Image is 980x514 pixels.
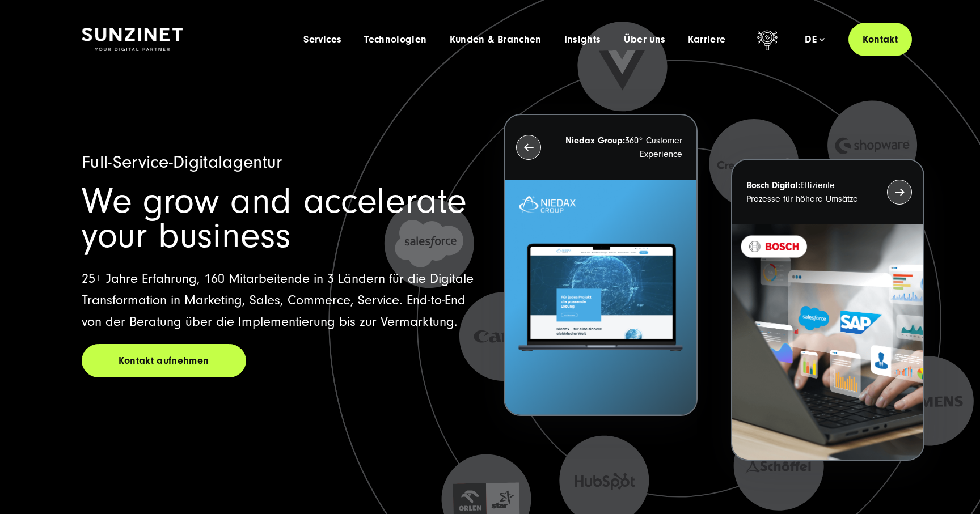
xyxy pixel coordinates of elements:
a: Kunden & Branchen [450,34,542,45]
img: Letztes Projekt von Niedax. Ein Laptop auf dem die Niedax Website geöffnet ist, auf blauem Hinter... [505,180,696,415]
a: Services [303,34,341,45]
span: Full-Service-Digitalagentur [82,152,282,172]
p: Effiziente Prozesse für höhere Umsätze [746,179,867,206]
a: Über uns [624,34,666,45]
img: SUNZINET Full Service Digital Agentur [82,28,183,52]
a: Kontakt [848,23,912,56]
strong: Niedax Group: [565,135,625,146]
p: 360° Customer Experience [561,134,682,161]
p: 25+ Jahre Erfahrung, 160 Mitarbeitende in 3 Ländern für die Digitale Transformation in Marketing,... [82,268,476,333]
a: Insights [564,34,601,45]
a: Technologien [364,34,426,45]
img: BOSCH - Kundeprojekt - Digital Transformation Agentur SUNZINET [732,224,923,460]
span: We grow and accelerate your business [82,181,467,256]
a: Karriere [688,34,725,45]
button: Niedax Group:360° Customer Experience Letztes Projekt von Niedax. Ein Laptop auf dem die Niedax W... [504,114,697,416]
strong: Bosch Digital: [746,180,800,190]
button: Bosch Digital:Effiziente Prozesse für höhere Umsätze BOSCH - Kundeprojekt - Digital Transformatio... [731,159,924,461]
div: de [805,34,825,45]
a: Kontakt aufnehmen [82,344,246,377]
